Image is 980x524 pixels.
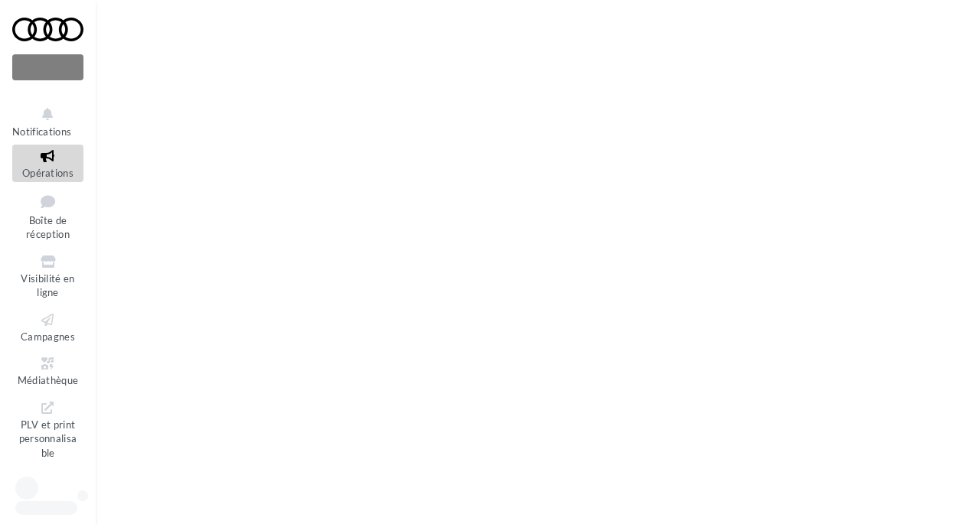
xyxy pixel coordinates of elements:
[21,330,75,343] span: Campagnes
[18,374,79,386] span: Médiathèque
[12,54,83,80] div: Nouvelle campagne
[26,214,70,241] span: Boîte de réception
[12,145,83,182] a: Opérations
[12,352,83,389] a: Médiathèque
[12,125,71,138] span: Notifications
[12,188,83,244] a: Boîte de réception
[21,272,74,299] span: Visibilité en ligne
[12,308,83,346] a: Campagnes
[22,167,73,179] span: Opérations
[12,396,83,463] a: PLV et print personnalisable
[19,415,77,459] span: PLV et print personnalisable
[12,250,83,302] a: Visibilité en ligne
